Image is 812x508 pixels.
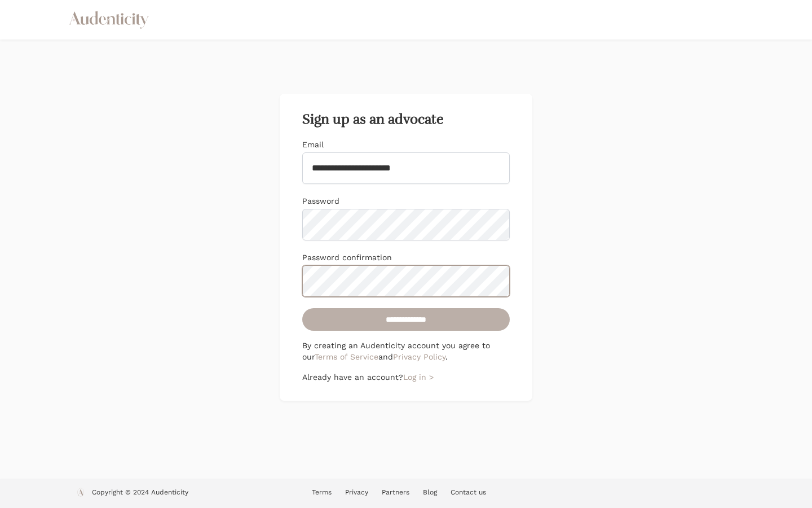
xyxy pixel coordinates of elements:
a: Terms of Service [315,352,378,361]
label: Password confirmation [302,253,392,262]
a: Privacy [345,488,368,496]
a: Blog [423,488,437,496]
a: Partners [382,488,409,496]
h2: Sign up as an advocate [302,112,510,128]
a: Terms [312,488,332,496]
label: Email [302,140,324,149]
a: Log in > [403,373,434,382]
p: Already have an account? [302,371,510,383]
label: Password [302,196,339,205]
p: Copyright © 2024 Audenticity [92,488,188,499]
a: Privacy Policy [393,352,445,361]
a: Contact us [451,488,486,496]
p: By creating an Audenticity account you agree to our and . [302,340,510,362]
